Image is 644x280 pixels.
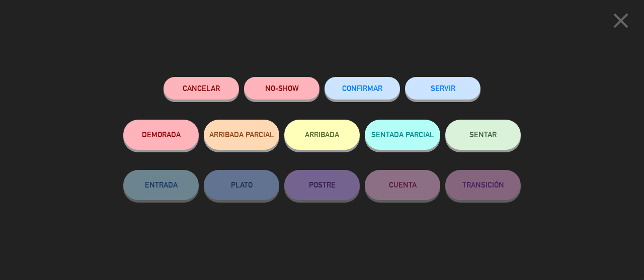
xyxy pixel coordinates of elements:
button: ARRIBADA [284,120,360,150]
button: ARRIBADA PARCIAL [204,120,279,150]
button: SENTADA PARCIAL [365,120,440,150]
span: SENTAR [469,130,497,139]
button: close [605,8,636,37]
button: TRANSICIÓN [445,170,521,200]
button: ENTRADA [123,170,199,200]
span: CONFIRMAR [342,84,382,92]
button: PLATO [204,170,279,200]
i: close [608,8,633,33]
button: CONFIRMAR [325,77,400,100]
button: Cancelar [164,77,239,100]
button: NO-SHOW [244,77,319,100]
button: POSTRE [284,170,360,200]
button: CUENTA [365,170,440,200]
span: ARRIBADA PARCIAL [209,130,274,139]
button: SENTAR [445,120,521,150]
button: SERVIR [405,77,480,100]
button: DEMORADA [123,120,199,150]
